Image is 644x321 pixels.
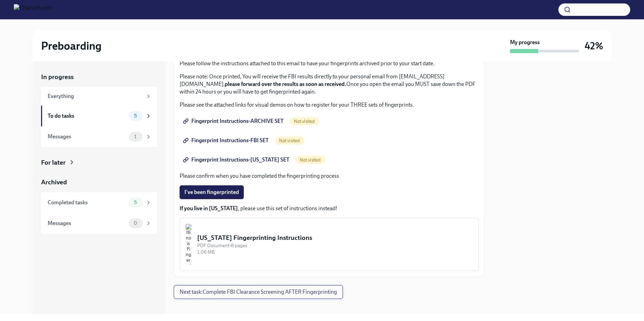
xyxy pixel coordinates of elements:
a: To do tasks5 [41,106,157,126]
div: Messages [48,133,126,140]
button: Next task:Complete FBI Clearance Screening AFTER Fingerprinting [174,285,343,299]
div: PDF Document • 8 pages [197,242,473,249]
strong: please forward over the results as soon as received. [225,81,346,87]
p: Please follow the instructions attached to this email to have your fingerprints archived prior to... [180,60,479,67]
span: 5 [130,113,141,118]
span: 1 [130,134,141,139]
a: In progress [41,72,157,81]
span: Not visited [290,119,319,124]
a: Fingerprint Instructions-[US_STATE] SET [180,153,294,167]
h2: Preboarding [41,39,102,53]
a: Fingerprint Instructions-FBI SET [180,134,273,147]
span: Not visited [296,157,325,163]
span: Not visited [275,138,304,143]
span: Fingerprint Instructions-FBI SET [184,137,269,144]
a: Messages1 [41,126,157,147]
p: Please note: Once printed, You will receive the FBI results directly to your personal email from ... [180,73,479,96]
a: For later [41,158,157,167]
a: Everything [41,87,157,106]
span: Fingerprint Instructions-ARCHIVE SET [184,118,283,125]
p: Please see the attached links for visual demos on how to register for your THREE sets of fingerpr... [180,101,479,109]
div: For later [41,158,66,167]
p: Please confirm when you have completed the fingerprinting process [180,172,479,180]
img: CharlieHealth [14,4,52,15]
span: Fingerprint Instructions-[US_STATE] SET [184,156,289,163]
div: [US_STATE] Fingerprinting Instructions [197,233,473,242]
div: Messages [48,220,126,227]
button: I've been fingerprinted [180,185,244,199]
span: Next task : Complete FBI Clearance Screening AFTER Fingerprinting [180,289,337,295]
a: Completed tasks5 [41,192,157,213]
span: 0 [129,221,141,226]
div: To do tasks [48,112,126,120]
span: I've been fingerprinted [184,189,239,196]
img: Illinois Fingerprinting Instructions [185,224,192,265]
strong: If you live in [US_STATE] [180,205,238,212]
h3: 42% [585,40,603,52]
a: Fingerprint Instructions-ARCHIVE SET [180,114,288,128]
div: 1.06 MB [197,249,473,255]
a: Messages0 [41,213,157,234]
a: Archived [41,178,157,187]
strong: My progress [510,39,540,46]
div: Completed tasks [48,199,126,206]
span: 5 [130,200,141,205]
button: [US_STATE] Fingerprinting InstructionsPDF Document•8 pages1.06 MB [180,218,479,271]
div: Everything [48,93,143,100]
p: , please use this set of instructions instead! [180,205,479,212]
